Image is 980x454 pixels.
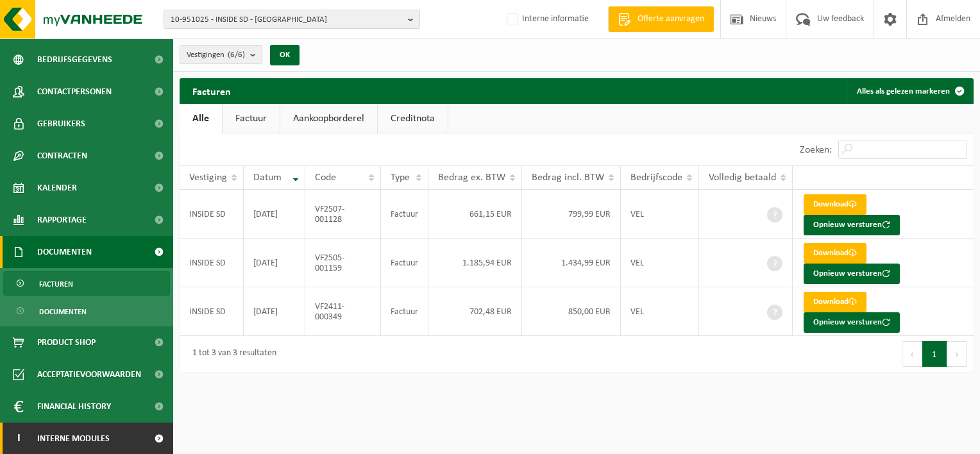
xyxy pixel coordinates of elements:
td: Factuur [381,190,428,239]
button: Next [947,341,967,367]
span: Bedrijfsgegevens [37,44,112,76]
td: VF2411-000349 [305,287,381,336]
td: VEL [621,190,699,239]
span: Bedrijfscode [630,172,682,183]
count: (6/6) [228,51,245,59]
td: 1.434,99 EUR [522,239,621,287]
span: Vestigingen [187,46,245,65]
span: Gebruikers [37,108,85,140]
button: Alles als gelezen markeren [847,78,972,104]
a: Documenten [3,299,170,323]
span: Rapportage [37,204,87,236]
span: Product Shop [37,326,96,358]
td: VF2507-001128 [305,190,381,239]
span: Type [391,172,410,183]
button: Vestigingen(6/6) [180,45,262,64]
button: Opnieuw versturen [804,215,900,235]
td: 1.185,94 EUR [428,239,522,287]
label: Interne informatie [504,10,589,29]
td: INSIDE SD [180,287,244,336]
button: OK [270,45,300,65]
td: INSIDE SD [180,239,244,287]
a: Facturen [3,271,170,296]
a: Download [804,292,866,312]
span: Documenten [37,236,92,268]
td: [DATE] [244,239,305,287]
span: Code [315,172,336,183]
span: Bedrag ex. BTW [438,172,505,183]
a: Creditnota [378,104,448,133]
span: 10-951025 - INSIDE SD - [GEOGRAPHIC_DATA] [171,10,403,29]
td: VEL [621,239,699,287]
td: VF2505-001159 [305,239,381,287]
span: Facturen [39,272,73,296]
span: Contracten [37,140,87,172]
a: Alle [180,104,222,133]
span: Offerte aanvragen [634,13,707,26]
label: Zoeken: [800,145,832,155]
a: Aankoopborderel [280,104,377,133]
button: 10-951025 - INSIDE SD - [GEOGRAPHIC_DATA] [164,10,420,29]
span: Volledig betaald [709,172,776,183]
button: Previous [902,341,922,367]
td: [DATE] [244,190,305,239]
td: 661,15 EUR [428,190,522,239]
h2: Facturen [180,78,244,103]
span: Bedrag incl. BTW [532,172,604,183]
span: Contactpersonen [37,76,112,108]
td: Factuur [381,239,428,287]
span: Documenten [39,299,87,324]
td: 850,00 EUR [522,287,621,336]
td: VEL [621,287,699,336]
span: Acceptatievoorwaarden [37,358,141,391]
button: Opnieuw versturen [804,264,900,284]
span: Financial History [37,391,111,423]
a: Download [804,243,866,264]
td: 799,99 EUR [522,190,621,239]
span: Vestiging [189,172,227,183]
span: Kalender [37,172,77,204]
div: 1 tot 3 van 3 resultaten [186,342,276,366]
td: [DATE] [244,287,305,336]
a: Download [804,194,866,215]
td: 702,48 EUR [428,287,522,336]
button: Opnieuw versturen [804,312,900,333]
td: INSIDE SD [180,190,244,239]
a: Offerte aanvragen [608,6,714,32]
button: 1 [922,341,947,367]
a: Factuur [223,104,280,133]
span: Datum [253,172,282,183]
td: Factuur [381,287,428,336]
